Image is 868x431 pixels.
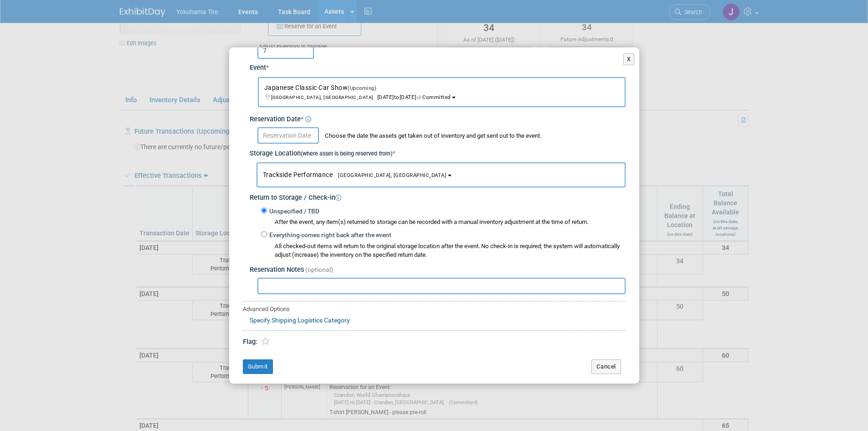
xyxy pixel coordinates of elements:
span: Trackside Performance [263,171,447,178]
button: Submit [243,359,273,374]
div: After the event, any item(s) returned to storage can be recorded with a manual inventory adjustme... [261,216,626,227]
div: Storage Location [250,144,626,159]
button: Japanese Classic Car Show(Upcoming) [GEOGRAPHIC_DATA], [GEOGRAPHIC_DATA][DATE]to[DATE]Committed [258,77,626,107]
input: Reservation Date [257,127,319,144]
div: All checked-out items will return to the original storage location after the event. No check-in i... [275,242,626,260]
span: Choose the date the assets get taken out of inventory and get sent out to the event. [320,132,541,139]
small: (where asset is being reserved from) [301,151,392,157]
div: Event [250,59,626,73]
button: X [623,53,635,65]
button: Cancel [591,359,621,374]
span: Reservation Notes [250,266,304,274]
span: (optional) [305,266,333,273]
span: to [394,94,400,100]
a: Specify Shipping Logistics Category [250,317,350,324]
div: Advanced Options [243,305,626,314]
button: Trackside Performance[GEOGRAPHIC_DATA], [GEOGRAPHIC_DATA] [257,162,626,187]
span: (Upcoming) [348,85,376,91]
span: Flag: [243,338,257,346]
label: Everything comes right back after the event [267,231,391,240]
span: Japanese Classic Car Show [264,84,451,100]
div: Return to Storage / Check-in [250,187,626,203]
span: [GEOGRAPHIC_DATA], [GEOGRAPHIC_DATA] [271,94,377,100]
label: Unspecified / TBD [267,207,319,216]
span: [GEOGRAPHIC_DATA], [GEOGRAPHIC_DATA] [333,172,446,178]
div: Reservation Date [250,109,626,125]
